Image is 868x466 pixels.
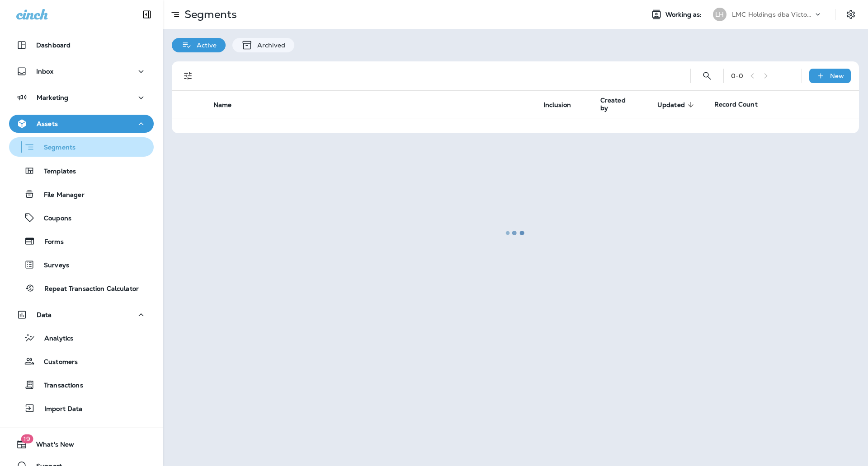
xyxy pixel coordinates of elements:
[35,238,64,247] p: Forms
[9,115,154,133] button: Assets
[9,89,154,107] button: Marketing
[35,285,139,294] p: Repeat Transaction Calculator
[37,120,58,127] p: Assets
[35,144,75,153] p: Segments
[35,261,69,270] p: Surveys
[9,279,154,298] button: Repeat Transaction Calculator
[9,161,154,180] button: Templates
[9,137,154,157] button: Segments
[9,435,154,453] button: 19What's New
[9,352,154,371] button: Customers
[9,62,154,80] button: Inbox
[35,214,71,223] p: Coupons
[27,441,74,452] span: What's New
[36,68,53,75] p: Inbox
[37,311,52,318] p: Data
[35,191,85,200] p: File Manager
[9,306,154,324] button: Data
[35,358,78,367] p: Customers
[9,399,154,418] button: Import Data
[9,328,154,347] button: Analytics
[35,335,73,343] p: Analytics
[9,255,154,274] button: Surveys
[35,168,76,176] p: Templates
[9,185,154,204] button: File Manager
[134,5,160,23] button: Collapse Sidebar
[21,434,33,443] span: 19
[35,382,83,390] p: Transactions
[37,94,68,101] p: Marketing
[35,405,83,414] p: Import Data
[830,72,844,79] p: New
[36,42,71,49] p: Dashboard
[9,375,154,394] button: Transactions
[9,232,154,251] button: Forms
[9,36,154,54] button: Dashboard
[9,208,154,227] button: Coupons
